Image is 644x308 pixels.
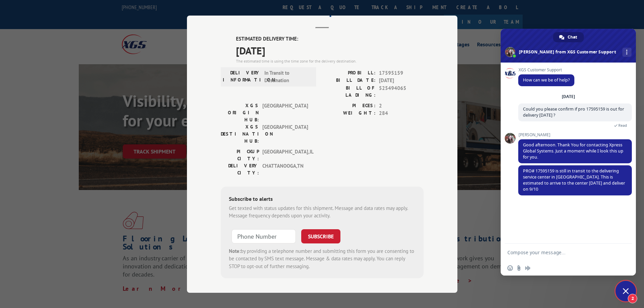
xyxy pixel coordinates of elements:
[553,32,584,42] div: Chat
[523,106,624,118] span: Could you please confirm if pro 17595159 is out for delivery [DATE] ?
[322,69,376,77] label: PROBILL:
[525,265,530,271] span: Audio message
[507,265,513,271] span: Insert an emoji
[628,294,637,303] span: 2
[221,123,259,144] label: XGS DESTINATION HUB:
[221,162,259,176] label: DELIVERY CITY:
[322,110,376,117] label: WEIGHT:
[322,84,376,98] label: BILL OF LADING:
[622,48,631,57] div: More channels
[518,68,574,72] span: XGS Customer Support
[379,69,424,77] span: 17595159
[232,229,296,243] input: Phone Number
[262,148,308,162] span: [GEOGRAPHIC_DATA] , IL
[223,69,261,84] label: DELIVERY INFORMATION:
[562,95,575,99] div: [DATE]
[236,43,424,58] span: [DATE]
[264,69,310,84] span: In Transit to Destination
[568,32,577,42] span: Chat
[262,162,308,176] span: CHATTANOOGA , TN
[516,265,522,271] span: Send a file
[236,58,424,64] div: The estimated time is using the time zone for the delivery destination.
[221,5,424,18] h2: Track Shipment
[616,281,636,301] div: Close chat
[221,102,259,123] label: XGS ORIGIN HUB:
[262,102,308,123] span: [GEOGRAPHIC_DATA]
[229,204,415,219] div: Get texted with status updates for this shipment. Message and data rates may apply. Message frequ...
[523,168,625,192] span: PRO# 17595159 is still in transit to the delivering service center in [GEOGRAPHIC_DATA]. This is ...
[229,247,415,270] div: by providing a telephone number and submitting this form you are consenting to be contacted by SM...
[379,110,424,117] span: 284
[618,123,627,128] span: Read
[262,123,308,144] span: [GEOGRAPHIC_DATA]
[229,194,415,204] div: Subscribe to alerts
[523,77,570,83] span: How can we be of help?
[379,77,424,85] span: [DATE]
[301,229,340,243] button: SUBSCRIBE
[322,77,376,85] label: BILL DATE:
[221,148,259,162] label: PICKUP CITY:
[322,102,376,110] label: PIECES:
[236,35,424,43] label: ESTIMATED DELIVERY TIME:
[379,84,424,98] span: 525494065
[518,133,632,137] span: [PERSON_NAME]
[379,102,424,110] span: 2
[229,247,241,254] strong: Note:
[507,250,614,256] textarea: Compose your message...
[523,142,623,160] span: Good afternoon. Thank You for contacting Xpress Global Systems. Just a moment while I look this u...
